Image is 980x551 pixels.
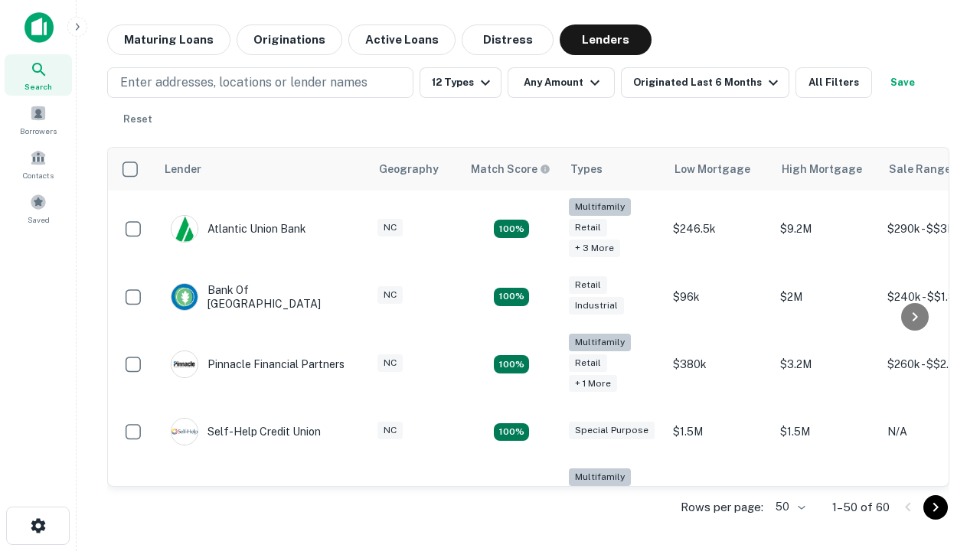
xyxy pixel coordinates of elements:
[569,297,624,315] div: Industrial
[20,125,57,137] span: Borrowers
[171,418,321,445] div: Self-help Credit Union
[494,220,529,238] div: Matching Properties: 10, hasApolloMatch: undefined
[675,160,750,178] div: Low Mortgage
[665,403,773,461] td: $1.5M
[569,375,617,393] div: + 1 more
[23,169,54,181] span: Contacts
[377,354,403,372] div: NC
[370,148,462,191] th: Geography
[665,326,773,403] td: $380k
[832,498,890,517] p: 1–50 of 60
[379,160,439,178] div: Geography
[171,283,354,311] div: Bank Of [GEOGRAPHIC_DATA]
[5,54,72,96] a: Search
[773,148,880,191] th: High Mortgage
[171,284,198,310] img: picture
[878,67,927,98] button: Save your search to get updates of matches that match your search criteria.
[28,214,50,226] span: Saved
[782,160,862,178] div: High Mortgage
[171,350,345,378] div: Pinnacle Financial Partners
[171,351,198,377] img: picture
[377,219,403,236] div: NC
[773,191,880,268] td: $9.2M
[633,73,782,92] div: Originated Last 6 Months
[569,240,620,257] div: + 3 more
[171,216,198,242] img: picture
[377,286,403,304] div: NC
[24,12,54,43] img: capitalize-icon.png
[462,24,554,55] button: Distress
[569,334,631,351] div: Multifamily
[377,422,403,439] div: NC
[569,422,655,439] div: Special Purpose
[113,104,162,135] button: Reset
[420,67,501,98] button: 12 Types
[621,67,789,98] button: Originated Last 6 Months
[665,191,773,268] td: $246.5k
[494,288,529,306] div: Matching Properties: 15, hasApolloMatch: undefined
[569,468,631,486] div: Multifamily
[923,495,948,520] button: Go to next page
[773,461,880,538] td: $3.2M
[795,67,872,98] button: All Filters
[171,215,306,243] div: Atlantic Union Bank
[560,24,652,55] button: Lenders
[155,148,370,191] th: Lender
[5,99,72,140] a: Borrowers
[773,403,880,461] td: $1.5M
[665,461,773,538] td: $246k
[508,67,615,98] button: Any Amount
[24,80,52,93] span: Search
[471,161,547,178] h6: Match Score
[120,73,367,92] p: Enter addresses, locations or lender names
[494,355,529,373] div: Matching Properties: 18, hasApolloMatch: undefined
[462,148,561,191] th: Capitalize uses an advanced AI algorithm to match your search with the best lender. The match sco...
[5,143,72,184] a: Contacts
[889,160,951,178] div: Sale Range
[107,24,230,55] button: Maturing Loans
[665,268,773,326] td: $96k
[171,486,295,514] div: The Fidelity Bank
[569,276,607,294] div: Retail
[5,187,72,229] a: Saved
[471,161,550,178] div: Capitalize uses an advanced AI algorithm to match your search with the best lender. The match sco...
[171,419,198,445] img: picture
[769,496,808,518] div: 50
[237,24,342,55] button: Originations
[681,498,763,517] p: Rows per page:
[561,148,665,191] th: Types
[569,198,631,216] div: Multifamily
[569,354,607,372] div: Retail
[165,160,201,178] div: Lender
[348,24,456,55] button: Active Loans
[665,148,773,191] th: Low Mortgage
[494,423,529,442] div: Matching Properties: 11, hasApolloMatch: undefined
[570,160,603,178] div: Types
[569,219,607,236] div: Retail
[903,429,980,502] iframe: Chat Widget
[107,67,413,98] button: Enter addresses, locations or lender names
[773,268,880,326] td: $2M
[773,326,880,403] td: $3.2M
